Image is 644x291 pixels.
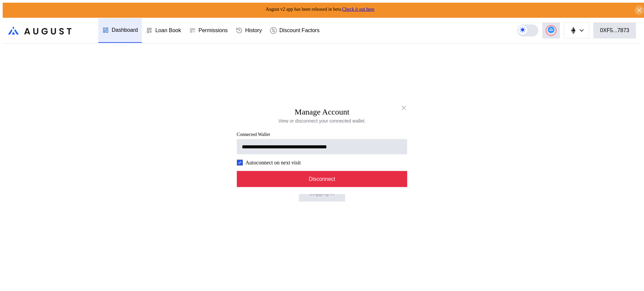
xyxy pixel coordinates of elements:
[155,27,181,33] div: Loan Book
[279,27,320,33] div: Discount Factors
[278,118,366,124] div: View or disconnect your connected wallet.
[199,27,228,33] div: Permissions
[570,27,577,34] img: chain logo
[600,27,629,33] div: 0XF5...7873
[294,107,349,116] h2: Manage Account
[342,7,374,12] a: Check it out here
[266,7,374,12] span: August v2 app has been released in beta.
[112,27,138,33] div: Dashboard
[246,159,301,165] label: Autoconnect on next visit
[398,102,409,113] button: close modal
[237,171,407,187] button: Disconnect
[237,132,407,137] span: Connected Wallet
[245,27,262,33] div: History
